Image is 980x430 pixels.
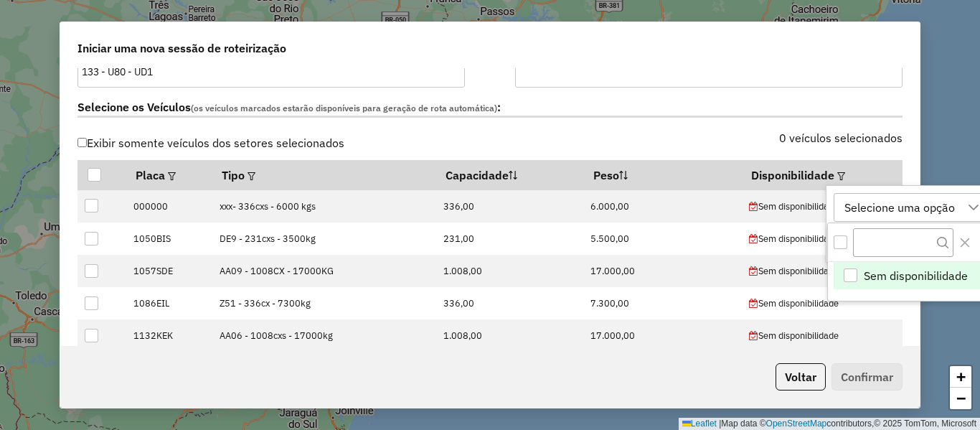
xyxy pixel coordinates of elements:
[77,39,286,57] span: Iniciar uma nova sessão de roteirização
[583,190,742,223] td: 6.000,00
[950,366,971,388] a: Zoom in
[749,329,895,342] div: Sem disponibilidade
[950,388,971,409] a: Zoom out
[126,255,212,287] td: 1057SDE
[679,418,980,430] div: Map data © contributors,© 2025 TomTom, Microsoft
[749,299,758,309] i: 'Roteirizador.NaoPossuiAgenda' | translate
[77,138,87,147] input: Exibir somente veículos dos setores selecionados
[212,190,436,223] td: xxx- 336cxs - 6000 kgs
[956,389,966,407] span: −
[212,160,436,190] th: Tipo
[436,190,583,223] td: 336,00
[749,332,758,341] i: 'Roteirizador.NaoPossuiAgenda' | translate
[436,287,583,319] td: 336,00
[77,129,344,156] label: Exibir somente veículos dos setores selecionados
[436,255,583,287] td: 1.008,00
[749,296,895,310] div: Sem disponibilidade
[779,129,903,146] label: 0 veículos selecionados
[776,363,826,391] button: Voltar
[191,103,497,113] span: (os veículos marcados estarão disponíveis para geração de rota automática)
[126,287,212,319] td: 1086EIL
[126,319,212,352] td: 1132KEK
[82,65,461,80] div: 133 - U80 - UD1
[749,267,758,276] i: 'Roteirizador.NaoPossuiAgenda' | translate
[766,419,827,429] a: OpenStreetMap
[583,319,742,352] td: 17.000,00
[436,160,583,190] th: Capacidade
[212,287,436,319] td: Z51 - 336cx - 7300kg
[436,223,583,255] td: 231,00
[956,368,966,385] span: +
[840,194,961,221] div: Selecione uma opção
[126,190,212,223] td: 000000
[834,235,847,249] div: All items unselected
[212,319,436,352] td: AA06 - 1008cxs - 17000kg
[583,223,742,255] td: 5.500,00
[212,255,436,287] td: AA09 - 1008CX - 17000KG
[583,255,742,287] td: 17.000,00
[126,223,212,255] td: 1050BIS
[749,200,895,213] div: Sem disponibilidade
[749,235,758,244] i: 'Roteirizador.NaoPossuiAgenda' | translate
[583,287,742,319] td: 7.300,00
[749,264,895,278] div: Sem disponibilidade
[741,160,902,190] th: Disponibilidade
[749,202,758,212] i: 'Roteirizador.NaoPossuiAgenda' | translate
[126,160,212,190] th: Placa
[212,223,436,255] td: DE9 - 231cxs - 3500kg
[583,160,742,190] th: Peso
[864,267,968,284] span: Sem disponibilidade
[682,419,717,429] a: Leaflet
[953,231,976,254] button: Close
[719,419,721,429] span: |
[77,98,903,118] label: Selecione os Veículos :
[436,319,583,352] td: 1.008,00
[749,232,895,246] div: Sem disponibilidade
